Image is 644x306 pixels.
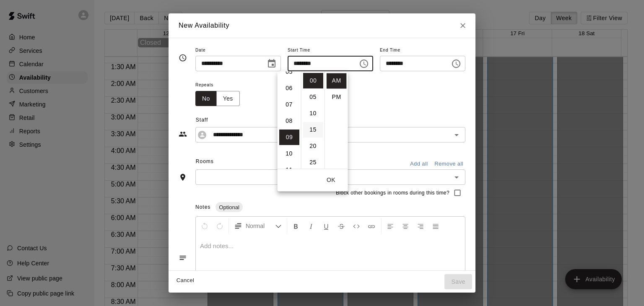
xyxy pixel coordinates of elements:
button: Remove all [432,158,465,171]
span: Rooms [196,158,214,164]
li: 7 hours [279,97,299,112]
button: Choose time, selected time is 3:30 PM [448,55,465,72]
button: Center Align [398,218,413,233]
ul: Select minutes [301,71,325,169]
li: PM [327,89,347,105]
li: 9 hours [279,130,299,145]
button: Format Bold [289,218,303,233]
button: No [195,91,217,106]
li: 8 hours [279,113,299,129]
h6: New Availability [179,20,229,31]
li: 5 minutes [303,89,323,105]
button: Open [451,129,462,141]
button: Cancel [172,274,199,287]
button: Format Strikethrough [334,218,348,233]
span: Notes [195,204,210,210]
li: 15 minutes [303,122,323,137]
button: Redo [213,218,227,233]
button: Close [455,18,470,33]
button: Insert Link [364,218,379,233]
button: Choose date, selected date is Oct 17, 2025 [263,55,280,72]
svg: Timing [179,54,187,62]
svg: Staff [179,130,187,138]
span: Repeats [195,80,247,91]
button: Insert Code [349,218,364,233]
li: 6 hours [279,80,299,96]
button: Left Align [383,218,397,233]
button: Open [451,171,462,183]
span: Staff [196,114,465,127]
span: End Time [380,45,465,56]
button: Right Align [413,218,428,233]
button: Format Underline [319,218,333,233]
button: OK [318,172,345,188]
span: Optional [216,204,242,210]
li: 20 minutes [303,138,323,154]
ul: Select meridiem [325,71,348,169]
button: Add all [405,158,432,171]
svg: Rooms [179,173,187,182]
li: 5 hours [279,64,299,80]
button: Choose time, selected time is 9:00 AM [356,55,372,72]
button: Format Italics [304,218,318,233]
button: Formatting Options [231,218,285,233]
li: 10 minutes [303,106,323,121]
li: 11 hours [279,162,299,178]
button: Justify Align [428,218,443,233]
svg: Notes [179,254,187,262]
button: Undo [197,218,212,233]
span: Start Time [288,45,373,56]
button: Yes [216,91,240,106]
li: 10 hours [279,146,299,161]
li: 25 minutes [303,155,323,170]
span: Normal [246,222,275,230]
ul: Select hours [278,71,301,169]
span: Date [195,45,281,56]
li: 0 minutes [303,73,323,88]
span: Block other bookings in rooms during this time? [336,189,449,197]
li: AM [327,73,347,88]
div: outlined button group [195,91,240,106]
